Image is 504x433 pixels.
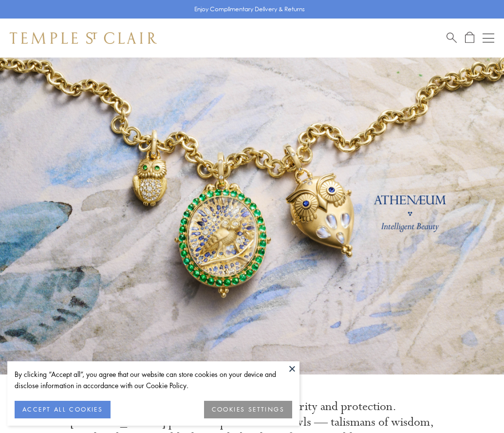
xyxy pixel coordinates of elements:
[465,32,474,44] a: Open Shopping Bag
[15,369,292,391] div: By clicking “Accept all”, you agree that our website can store cookies on your device and disclos...
[204,401,292,418] button: COOKIES SETTINGS
[483,32,494,44] button: Open navigation
[10,32,157,44] img: Temple St. Clair
[194,4,305,14] p: Enjoy Complimentary Delivery & Returns
[447,32,457,44] a: Search
[15,401,111,418] button: ACCEPT ALL COOKIES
